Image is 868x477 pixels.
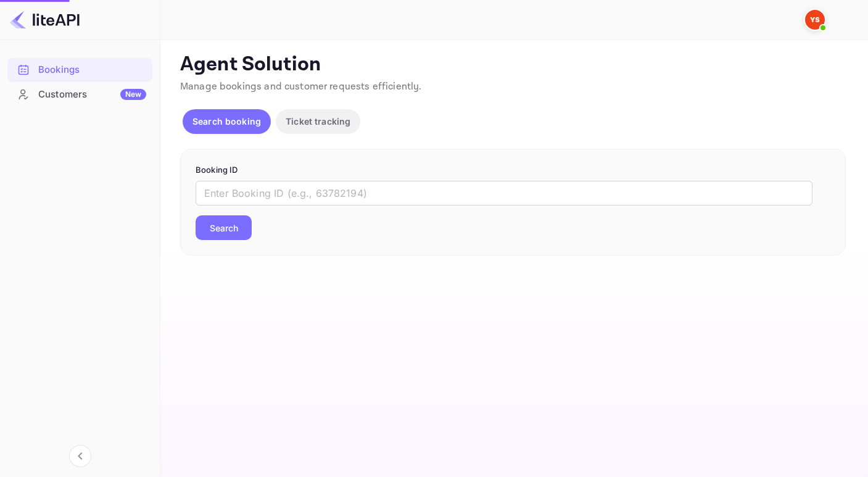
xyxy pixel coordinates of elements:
span: Manage bookings and customer requests efficiently. [180,80,422,93]
div: CustomersNew [7,83,152,107]
button: Collapse navigation [69,445,91,467]
div: Bookings [38,63,146,77]
p: Agent Solution [180,52,846,77]
img: LiteAPI logo [10,10,80,30]
input: Enter Booking ID (e.g., 63782194) [196,181,812,205]
p: Booking ID [196,164,830,176]
a: CustomersNew [7,83,152,106]
div: Customers [38,88,146,102]
img: Yandex Support [805,10,825,30]
p: Search booking [192,115,261,128]
p: Ticket tracking [286,115,350,128]
button: Search [196,215,252,240]
div: New [120,89,146,100]
a: Bookings [7,58,152,81]
div: Bookings [7,58,152,82]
